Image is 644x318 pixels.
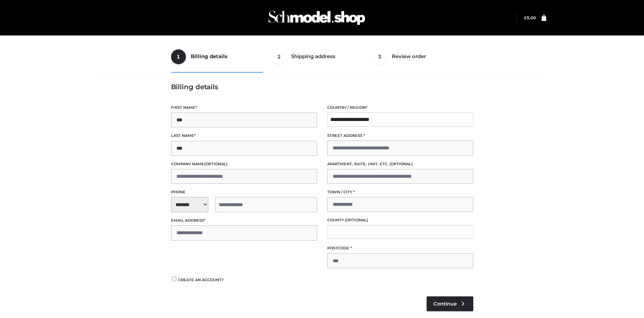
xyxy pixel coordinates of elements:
[171,83,473,91] h3: Billing details
[204,162,228,166] span: (optional)
[389,162,413,166] span: (optional)
[327,132,473,139] label: Street address
[433,301,457,307] span: Continue
[524,15,536,20] a: £5.00
[171,217,317,224] label: Email address
[171,132,317,139] label: Last name
[524,15,527,20] span: £
[327,104,473,111] label: Country / Region
[327,161,473,167] label: Apartment, suite, unit, etc.
[327,189,473,195] label: Town / City
[171,161,317,167] label: Company name
[171,277,177,281] input: Create an account?
[171,104,317,111] label: First name
[345,218,368,222] span: (optional)
[327,217,473,223] label: County
[327,245,473,251] label: Postcode
[178,277,224,282] span: Create an account?
[427,296,473,311] a: Continue
[171,189,317,195] label: Phone
[266,4,367,31] img: Schmodel Admin 964
[524,15,536,20] bdi: 5.00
